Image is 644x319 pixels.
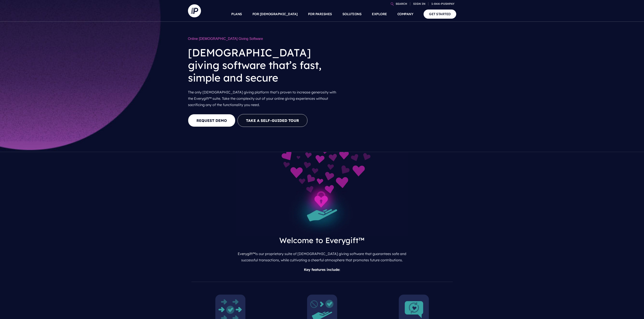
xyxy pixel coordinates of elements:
[188,43,342,87] h2: [DEMOGRAPHIC_DATA] giving software that’s fast, simple and secure
[188,114,235,127] a: REQUEST DEMO
[342,7,362,22] a: SOLUTIONS
[252,7,298,22] a: FOR [DEMOGRAPHIC_DATA]
[236,249,408,265] p: is our proprietary suite of [DEMOGRAPHIC_DATA] giving software that guarantees safe and successfu...
[188,87,342,110] p: The only [DEMOGRAPHIC_DATA] giving platform that’s proven to increase generosity with the Everygi...
[397,7,413,22] a: COMPANY
[304,267,340,272] strong: Key features include:
[238,114,307,127] button: Take a Self-guided Tour
[231,7,242,22] a: PLANS
[188,35,342,43] h1: Online [DEMOGRAPHIC_DATA] Giving Software
[236,153,408,157] picture: everygift-impact
[236,236,408,249] h3: Welcome to Everygift™
[372,7,387,22] a: EXPLORE
[308,7,332,22] a: FOR PARISHES
[424,10,456,18] a: GET STARTED
[238,252,255,256] a: Everygift™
